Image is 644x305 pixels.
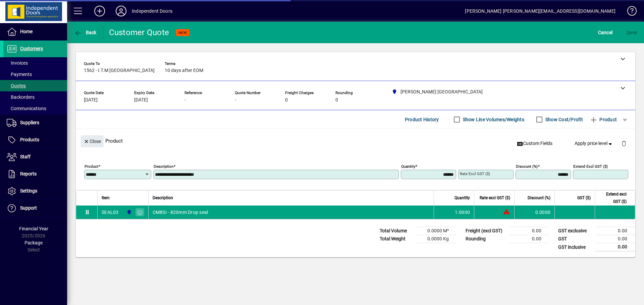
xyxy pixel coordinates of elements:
span: Customers [20,46,43,51]
span: Back [74,30,97,35]
div: Product [76,129,635,153]
td: 0.00 [595,243,635,251]
span: Apply price level [575,140,613,147]
td: 0.00 [509,227,549,235]
span: 0 [335,97,338,103]
td: 0.0000 [514,206,554,219]
a: Reports [3,166,67,182]
mat-label: Extend excl GST ($) [573,164,608,169]
app-page-header-button: Back [67,26,104,39]
button: Product History [402,113,442,126]
button: Profile [110,5,132,17]
span: Support [20,205,37,211]
span: Staff [20,154,31,159]
mat-label: Rate excl GST ($) [460,171,490,176]
a: Knowledge Base [622,1,636,23]
span: Cancel [598,27,613,38]
td: Freight (excl GST) [462,227,509,235]
td: GST exclusive [555,227,595,235]
div: SEAL03 [102,209,119,216]
span: [DATE] [134,97,148,103]
span: Product [590,114,617,125]
span: ave [627,27,637,38]
span: Payments [7,72,32,77]
td: GST inclusive [555,243,595,251]
span: Custom Fields [517,140,552,147]
span: Product History [405,114,439,125]
button: Product [586,113,620,126]
span: Communications [7,106,46,111]
td: 0.0000 Kg [417,235,457,243]
td: 0.00 [595,227,635,235]
span: Home [20,29,33,34]
button: Save [625,26,639,39]
span: - [184,97,186,103]
button: Cancel [596,26,614,39]
td: 0.0000 M³ [417,227,457,235]
a: Home [3,23,67,40]
mat-label: Discount (%) [516,164,538,169]
span: GST ($) [577,194,591,202]
a: Settings [3,183,67,200]
label: Show Cost/Profit [544,116,583,123]
label: Show Line Volumes/Weights [462,116,524,123]
app-page-header-button: Close [79,138,105,144]
span: Suppliers [20,120,39,125]
a: Suppliers [3,115,67,131]
td: Total Weight [376,235,417,243]
span: CM8SI - 820mm Drop seal [153,209,208,216]
button: Delete [616,135,632,151]
div: [PERSON_NAME] [PERSON_NAME][EMAIL_ADDRESS][DOMAIN_NAME] [465,6,615,16]
a: Quotes [3,80,67,91]
span: Settings [20,188,37,194]
div: Customer Quote [109,27,169,38]
span: [DATE] [84,97,98,103]
span: Package [24,240,43,245]
span: 1.0000 [455,209,470,216]
span: Quantity [454,194,470,202]
td: Rounding [462,235,509,243]
span: 10 days after EOM [165,68,203,73]
span: 0 [285,97,288,103]
button: Back [72,26,98,39]
span: NEW [178,30,187,35]
td: Total Volume [376,227,417,235]
td: 0.00 [595,235,635,243]
span: Quotes [7,83,26,88]
a: Products [3,132,67,148]
app-page-header-button: Delete [616,140,632,146]
button: Custom Fields [514,138,555,150]
span: Cromwell Central Otago [125,209,132,216]
button: Close [81,135,104,147]
td: GST [555,235,595,243]
td: 0.00 [509,235,549,243]
span: Item [102,194,110,202]
a: Communications [3,103,67,114]
button: Apply price level [572,138,616,150]
span: Discount (%) [528,194,550,202]
mat-label: Quantity [401,164,415,169]
a: Invoices [3,57,67,69]
span: - [235,97,236,103]
a: Backorders [3,91,67,103]
a: Staff [3,149,67,165]
span: Description [153,194,173,202]
span: Financial Year [19,226,48,231]
span: Extend excl GST ($) [599,190,627,205]
span: Reports [20,171,37,176]
div: Independent Doors [132,6,172,16]
span: 1562 - I.T.M [GEOGRAPHIC_DATA] [84,68,155,73]
a: Support [3,200,67,217]
mat-label: Description [154,164,173,169]
span: Invoices [7,60,28,66]
span: S [627,30,629,35]
span: Rate excl GST ($) [480,194,510,202]
button: Add [89,5,110,17]
a: Payments [3,69,67,80]
span: Close [84,136,101,147]
span: Backorders [7,94,35,100]
span: Products [20,137,39,142]
mat-label: Product [85,164,98,169]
